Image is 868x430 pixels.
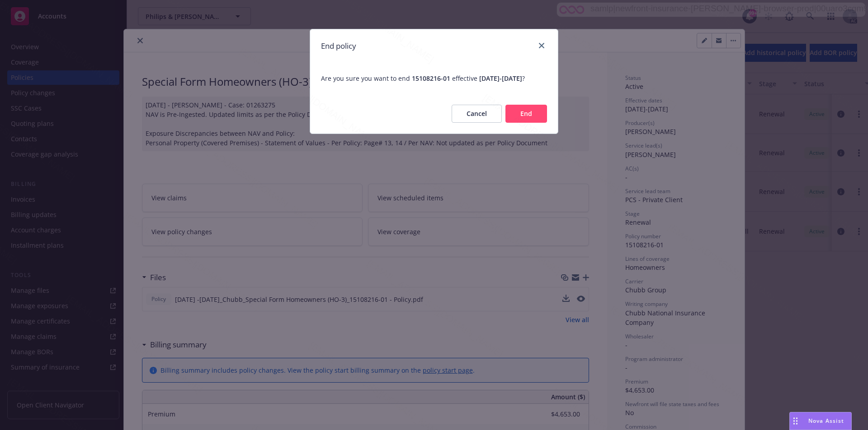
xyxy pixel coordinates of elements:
[321,40,356,52] h1: End policy
[790,412,801,430] div: Drag to move
[505,105,547,123] button: End
[310,63,558,94] span: Are you sure you want to end effective ?
[789,412,852,430] button: Nova Assist
[452,105,502,123] button: Cancel
[479,74,522,83] span: [DATE] - [DATE]
[412,74,450,83] span: 15108216-01
[808,417,844,425] span: Nova Assist
[536,40,547,51] a: close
